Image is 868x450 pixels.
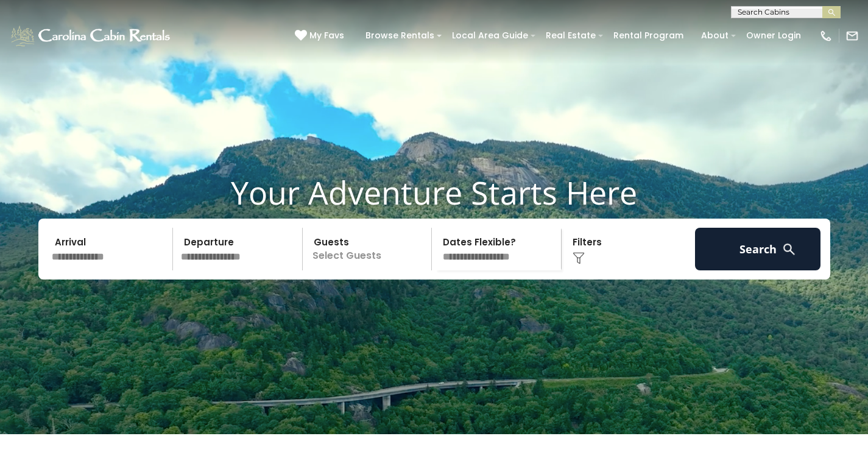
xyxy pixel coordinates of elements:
[740,26,807,45] a: Owner Login
[819,29,833,43] img: phone-regular-white.png
[540,26,602,45] a: Real Estate
[782,242,797,257] img: search-regular-white.png
[9,24,174,48] img: White-1-1-2.png
[446,26,534,45] a: Local Area Guide
[306,228,432,270] p: Select Guests
[359,26,440,45] a: Browse Rentals
[295,29,347,43] a: My Favs
[695,228,821,270] button: Search
[607,26,690,45] a: Rental Program
[309,29,344,42] span: My Favs
[573,252,585,264] img: filter--v1.png
[845,29,859,43] img: mail-regular-white.png
[9,174,859,211] h1: Your Adventure Starts Here
[695,26,735,45] a: About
